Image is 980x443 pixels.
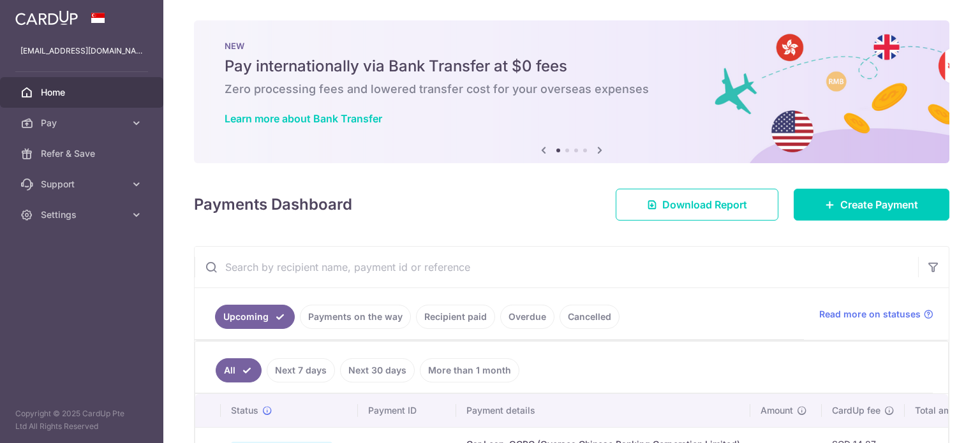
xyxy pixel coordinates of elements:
[416,305,495,329] a: Recipient paid
[662,197,747,212] span: Download Report
[456,394,750,427] th: Payment details
[20,45,143,57] p: [EMAIL_ADDRESS][DOMAIN_NAME]
[420,358,519,382] a: More than 1 month
[500,305,554,329] a: Overdue
[194,20,949,163] img: Bank transfer banner
[215,305,295,329] a: Upcoming
[216,358,262,382] a: All
[915,404,957,417] span: Total amt.
[41,178,125,191] span: Support
[819,308,933,321] a: Read more on statuses
[761,404,793,417] span: Amount
[15,10,78,25] img: CardUp
[832,404,880,417] span: CardUp fee
[340,358,415,382] a: Next 30 days
[225,82,919,97] h6: Zero processing fees and lowered transfer cost for your overseas expenses
[616,189,778,221] a: Download Report
[819,308,921,321] span: Read more on statuses
[41,147,125,160] span: Refer & Save
[231,404,258,417] span: Status
[41,86,125,99] span: Home
[225,41,919,51] p: NEW
[195,247,918,287] input: Search by recipient name, payment id or reference
[358,394,456,427] th: Payment ID
[560,305,620,329] a: Cancelled
[41,208,125,221] span: Settings
[840,197,918,212] span: Create Payment
[794,189,949,221] a: Create Payment
[41,117,125,129] span: Pay
[194,193,352,216] h4: Payments Dashboard
[225,112,382,125] a: Learn more about Bank Transfer
[225,56,919,76] h5: Pay internationally via Bank Transfer at $0 fees
[300,305,411,329] a: Payments on the way
[267,358,335,382] a: Next 7 days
